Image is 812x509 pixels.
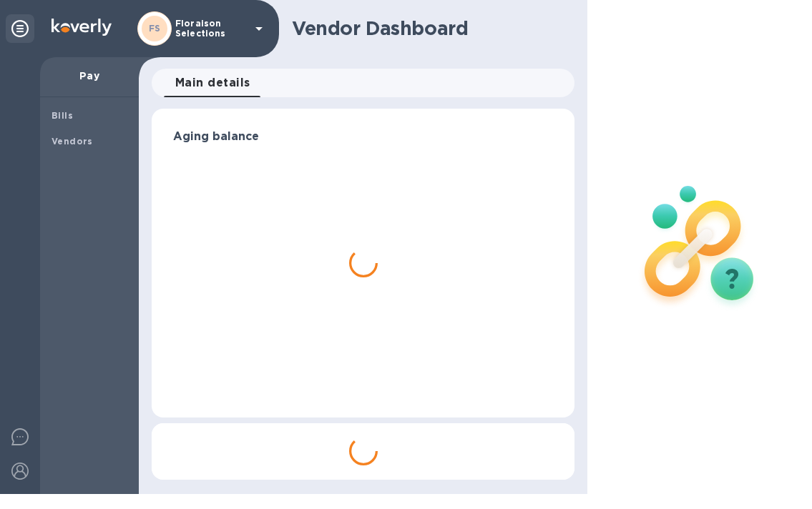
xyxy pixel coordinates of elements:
[52,110,73,121] b: Bills
[52,19,112,36] img: Logo
[292,17,564,40] h1: Vendor Dashboard
[149,23,161,34] b: FS
[175,19,247,39] p: Floraison Selections
[173,130,553,144] h3: Aging balance
[175,73,250,93] span: Main details
[52,69,127,83] p: Pay
[6,14,34,43] div: Unpin categories
[52,136,93,147] b: Vendors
